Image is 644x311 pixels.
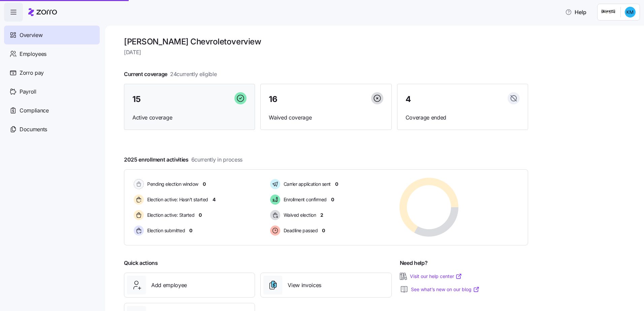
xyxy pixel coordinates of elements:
span: Payroll [20,88,36,96]
span: Overview [20,31,42,39]
span: Coverage ended [406,113,520,122]
h1: [PERSON_NAME] Chevrolet overview [124,36,528,47]
span: 2 [320,212,323,218]
span: View invoices [288,281,321,289]
span: Carrier application sent [282,181,331,187]
img: f420d0e97b30cd580bf4cc72e915b3c3 [625,7,636,18]
span: Waived election [282,212,316,218]
span: Deadline passed [282,227,318,234]
span: 15 [132,95,140,103]
span: Active coverage [132,113,247,122]
span: Election submitted [145,227,185,234]
button: Help [560,5,592,19]
span: 0 [335,181,338,187]
span: 0 [203,181,206,187]
span: Current coverage [124,70,217,78]
span: 24 currently eligible [170,70,217,78]
a: Payroll [4,82,100,101]
span: 4 [406,95,411,103]
span: Employees [20,50,46,58]
span: Documents [20,125,47,134]
span: 0 [331,196,334,203]
span: Enrollment confirmed [282,196,327,203]
span: 0 [322,227,325,234]
span: Election active: Started [145,212,194,218]
span: 4 [213,196,216,203]
span: Pending election window [145,181,198,187]
span: 6 currently in process [191,155,243,164]
a: Employees [4,44,100,63]
span: [DATE] [124,48,528,57]
span: Zorro pay [20,69,44,77]
span: 2025 enrollment activities [124,155,243,164]
span: 0 [199,212,202,218]
a: Zorro pay [4,63,100,82]
a: Overview [4,26,100,44]
span: Quick actions [124,259,158,267]
span: Help [565,8,586,16]
span: Add employee [151,281,187,289]
a: Visit our help center [410,273,462,280]
span: 0 [189,227,192,234]
a: Documents [4,120,100,139]
span: Waived coverage [269,113,383,122]
img: Employer logo [602,8,615,16]
span: Need help? [400,259,428,267]
span: 16 [269,95,277,103]
a: Compliance [4,101,100,120]
a: See what’s new on our blog [411,286,480,293]
span: Compliance [20,106,49,115]
span: Election active: Hasn't started [145,196,208,203]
